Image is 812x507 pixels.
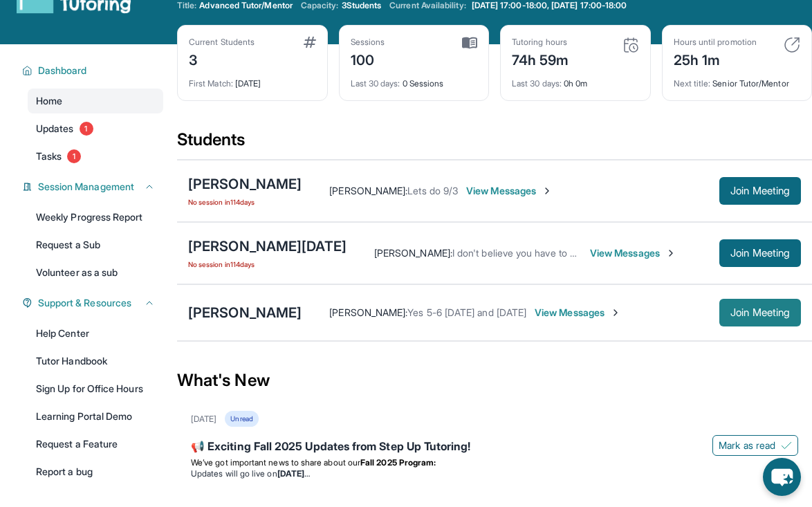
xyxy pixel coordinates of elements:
[188,303,302,322] div: [PERSON_NAME]
[351,70,478,89] div: 0 Sessions
[189,78,233,89] span: First Match :
[535,306,621,320] span: View Messages
[665,248,676,259] img: Chevron-Right
[38,64,87,77] span: Dashboard
[674,70,801,89] div: Senior Tutor/Mentor
[33,296,155,310] button: Support & Resources
[28,432,163,457] a: Request a Feature
[512,48,569,70] div: 74h 59m
[28,205,163,230] a: Weekly Progress Report
[719,439,775,452] span: Mark as read
[28,459,163,484] a: Report a bug
[177,350,812,411] div: What's New
[80,122,93,136] span: 1
[712,435,798,456] button: Mark as read
[374,247,452,259] span: [PERSON_NAME] :
[304,37,316,48] img: card
[329,185,407,196] span: [PERSON_NAME] :
[33,64,155,77] button: Dashboard
[188,237,347,256] div: [PERSON_NAME][DATE]
[329,306,407,318] span: [PERSON_NAME] :
[177,129,812,159] div: Students
[188,196,302,208] span: No session in 114 days
[674,48,757,70] div: 25h 1m
[610,307,621,318] img: Chevron-Right
[674,37,757,48] div: Hours until promotion
[462,37,477,49] img: card
[36,94,62,108] span: Home
[189,37,255,48] div: Current Students
[719,239,801,267] button: Join Meeting
[191,438,798,457] div: 📢 Exciting Fall 2025 Updates from Step Up Tutoring!
[763,458,801,496] button: chat-button
[33,180,155,194] button: Session Management
[407,306,526,318] span: Yes 5-6 [DATE] and [DATE]
[188,174,302,194] div: [PERSON_NAME]
[277,468,310,479] strong: [DATE]
[351,37,385,48] div: Sessions
[512,37,569,48] div: Tutoring hours
[719,177,801,205] button: Join Meeting
[38,296,131,310] span: Support & Resources
[781,440,792,451] img: Mark as read
[730,249,790,257] span: Join Meeting
[28,232,163,257] a: Request a Sub
[542,185,553,196] img: Chevron-Right
[512,78,562,89] span: Last 30 days :
[622,37,639,53] img: card
[28,376,163,401] a: Sign Up for Office Hours
[28,89,163,113] a: Home
[36,122,74,136] span: Updates
[730,308,790,317] span: Join Meeting
[28,404,163,429] a: Learning Portal Demo
[351,48,385,70] div: 100
[784,37,800,53] img: card
[28,260,163,285] a: Volunteer as a sub
[36,149,62,163] span: Tasks
[191,457,360,468] span: We’ve got important news to share about our
[466,184,553,198] span: View Messages
[351,78,400,89] span: Last 30 days :
[38,180,134,194] span: Session Management
[674,78,711,89] span: Next title :
[189,70,316,89] div: [DATE]
[28,144,163,169] a: Tasks1
[28,321,163,346] a: Help Center
[719,299,801,326] button: Join Meeting
[28,116,163,141] a: Updates1
[189,48,255,70] div: 3
[512,70,639,89] div: 0h 0m
[188,259,347,270] span: No session in 114 days
[360,457,436,468] strong: Fall 2025 Program:
[28,349,163,374] a: Tutor Handbook
[590,246,676,260] span: View Messages
[67,149,81,163] span: 1
[407,185,458,196] span: Lets do 9/3
[191,414,216,425] div: [DATE]
[225,411,258,427] div: Unread
[191,468,798,479] li: Updates will go live on
[730,187,790,195] span: Join Meeting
